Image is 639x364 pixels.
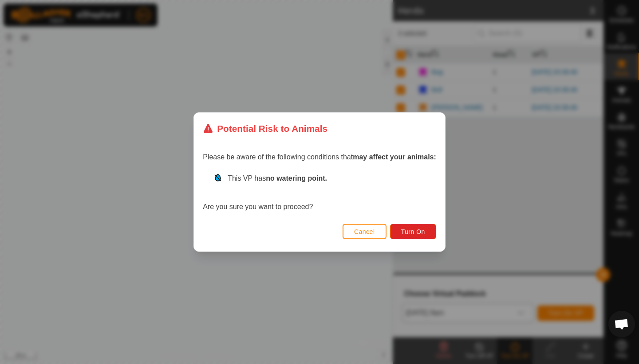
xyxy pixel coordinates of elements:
div: Open chat [608,311,635,337]
button: Cancel [343,224,387,239]
div: Are you sure you want to proceed? [203,173,436,212]
span: Cancel [354,228,375,235]
span: This VP has [228,174,327,182]
span: Turn On [401,228,425,235]
div: Potential Risk to Animals [203,122,327,135]
span: Please be aware of the following conditions that [203,153,436,161]
button: Turn On [390,224,436,239]
strong: no watering point. [266,174,327,182]
strong: may affect your animals: [353,153,436,161]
